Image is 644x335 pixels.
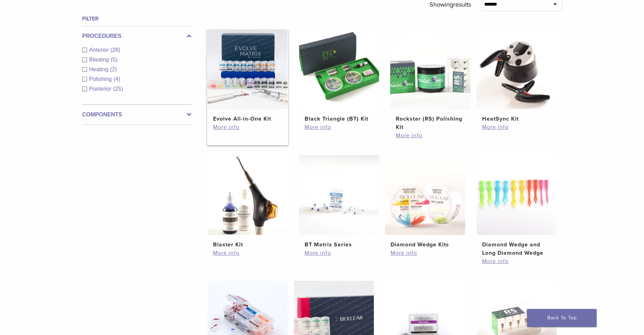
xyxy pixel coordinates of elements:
[299,155,380,249] a: BT Matrix SeriesBT Matrix Series
[213,123,282,131] a: More info
[207,155,288,249] a: Blaster KitBlaster Kit
[396,115,465,131] h2: Rockstar (RS) Polishing Kit
[477,155,557,235] img: Diamond Wedge and Long Diamond Wedge
[82,15,191,23] h4: Filter
[113,86,123,92] span: (25)
[110,47,120,53] span: (28)
[207,155,288,235] img: Blaster Kit
[89,86,113,92] span: Posterior
[476,29,557,123] a: HeatSync KitHeatSync Kit
[213,249,282,257] a: More info
[113,76,120,82] span: (4)
[89,76,113,82] span: Polishing
[482,257,551,265] a: More info
[527,309,597,327] a: Back To Top
[89,57,111,63] span: Blasting
[213,115,282,123] h2: Evolve All-in-One Kit
[385,155,466,249] a: Diamond Wedge KitsDiamond Wedge Kits
[390,29,471,131] a: Rockstar (RS) Polishing KitRockstar (RS) Polishing Kit
[305,240,374,249] h2: BT Matrix Series
[111,57,118,63] span: (5)
[213,240,282,249] h2: Blaster Kit
[385,155,465,235] img: Diamond Wedge Kits
[477,29,557,109] img: HeatSync Kit
[391,240,460,249] h2: Diamond Wedge Kits
[82,111,191,119] label: Components
[207,29,288,109] img: Evolve All-in-One Kit
[207,29,288,123] a: Evolve All-in-One KitEvolve All-in-One Kit
[82,32,191,40] label: Procedures
[482,123,551,131] a: More info
[89,47,110,53] span: Anterior
[299,155,379,235] img: BT Matrix Series
[391,249,460,257] a: More info
[482,115,551,123] h2: HeatSync Kit
[396,131,465,140] a: More info
[89,66,110,72] span: Heating
[305,115,374,123] h2: Black Triangle (BT) Kit
[305,123,374,131] a: More info
[299,29,380,123] a: Black Triangle (BT) KitBlack Triangle (BT) Kit
[482,240,551,257] h2: Diamond Wedge and Long Diamond Wedge
[299,29,379,109] img: Black Triangle (BT) Kit
[110,66,117,72] span: (2)
[476,155,557,257] a: Diamond Wedge and Long Diamond WedgeDiamond Wedge and Long Diamond Wedge
[305,249,374,257] a: More info
[390,29,470,109] img: Rockstar (RS) Polishing Kit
